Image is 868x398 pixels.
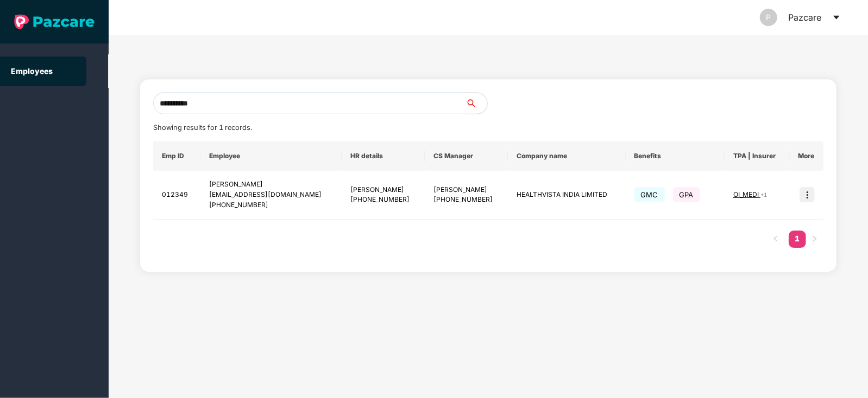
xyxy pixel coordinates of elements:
[209,190,333,200] div: [EMAIL_ADDRESS][DOMAIN_NAME]
[812,235,818,242] span: right
[832,13,841,22] span: caret-down
[733,190,760,198] span: OI_MEDI
[433,195,499,205] div: [PHONE_NUMBER]
[209,179,333,190] div: [PERSON_NAME]
[465,99,487,108] span: search
[200,141,342,171] th: Employee
[153,123,252,132] span: Showing results for 1 records.
[153,171,200,220] td: 012349
[789,231,806,248] li: 1
[433,185,499,195] div: [PERSON_NAME]
[800,187,815,202] img: icon
[350,185,416,195] div: [PERSON_NAME]
[634,187,665,202] span: GMC
[772,235,779,242] span: left
[350,195,416,205] div: [PHONE_NUMBER]
[626,141,725,171] th: Benefits
[673,187,700,202] span: GPA
[806,231,823,248] button: right
[790,141,823,171] th: More
[806,231,823,248] li: Next Page
[725,141,790,171] th: TPA | Insurer
[767,231,784,248] button: left
[766,9,771,26] span: P
[767,231,784,248] li: Previous Page
[789,231,806,247] a: 1
[760,191,767,198] span: + 1
[11,66,53,76] a: Employees
[342,141,425,171] th: HR details
[209,200,333,210] div: [PHONE_NUMBER]
[425,141,508,171] th: CS Manager
[508,141,625,171] th: Company name
[153,141,200,171] th: Emp ID
[508,171,625,220] td: HEALTHVISTA INDIA LIMITED
[465,92,488,114] button: search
